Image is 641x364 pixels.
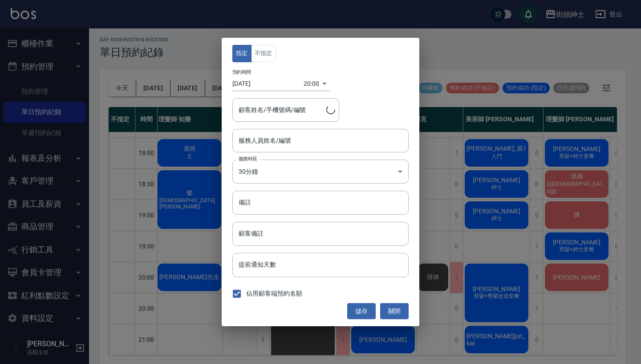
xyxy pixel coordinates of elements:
[251,45,276,62] button: 不指定
[380,303,409,320] button: 關閉
[232,76,304,91] input: Choose date, selected date is 2025-09-04
[232,45,252,62] button: 指定
[304,76,319,91] div: 20:00
[239,156,257,162] label: 服務時長
[347,303,376,320] button: 儲存
[232,160,409,184] div: 30分鐘
[232,68,251,75] label: 預約時間
[246,289,302,298] span: 佔用顧客端預約名額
